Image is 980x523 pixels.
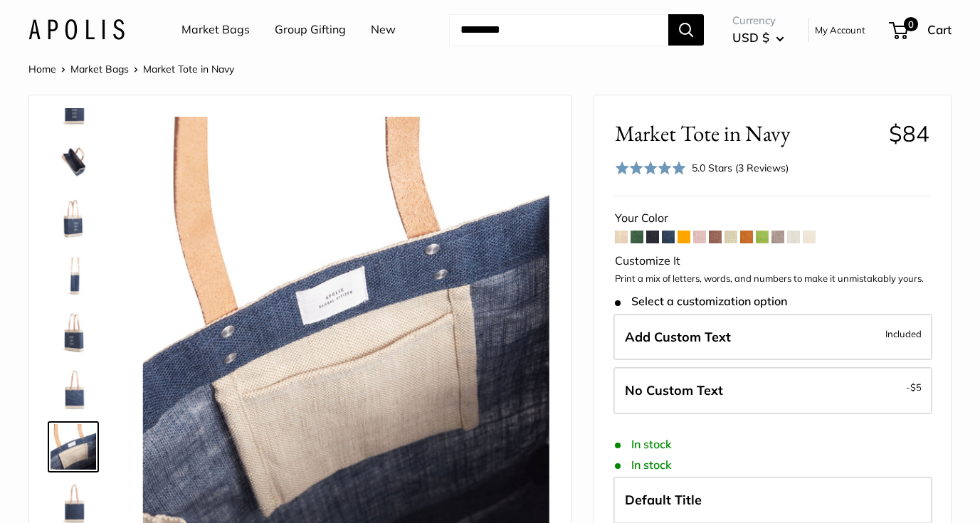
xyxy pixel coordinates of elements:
span: $84 [889,120,929,147]
input: Search... [449,14,668,46]
div: Customize It [615,250,929,272]
label: Leave Blank [613,367,932,414]
a: Market Tote in Navy [48,250,99,302]
img: description_Seal of authenticity printed on the backside of every bag. [51,367,96,413]
a: New [371,19,396,41]
a: My Account [815,21,865,38]
a: Market Bags [181,19,250,41]
img: Market Tote in Navy [51,196,96,242]
a: description_Seal of authenticity printed on the backside of every bag. [48,364,99,416]
a: Market Tote in Navy [48,307,99,359]
span: Market Tote in Navy [143,63,234,75]
a: Group Gifting [275,19,346,41]
a: 0 Cart [890,19,952,41]
span: Default Title [625,492,702,508]
img: Market Tote in Navy [51,424,96,470]
div: 5.0 Stars (3 Reviews) [692,160,789,176]
img: Apolis [28,19,125,40]
span: No Custom Text [625,382,723,398]
img: Market Tote in Navy [51,253,96,299]
label: Add Custom Text [613,314,932,361]
span: $5 [910,381,922,393]
div: 5.0 Stars (3 Reviews) [615,158,789,179]
a: Market Tote in Navy [48,137,99,188]
a: Market Bags [70,63,129,75]
span: Included [885,325,922,342]
iframe: Sign Up via Text for Offers [11,469,152,512]
span: - [906,379,922,396]
img: Market Tote in Navy [51,310,96,356]
img: Market Tote in Navy [51,139,96,185]
span: Add Custom Text [625,329,731,345]
span: In stock [615,438,671,451]
p: Print a mix of letters, words, and numbers to make it unmistakably yours. [615,272,929,286]
button: Search [668,14,704,46]
a: Market Tote in Navy [48,194,99,245]
a: Market Tote in Navy [48,421,99,472]
a: Home [28,63,56,75]
button: USD $ [732,26,784,49]
div: Your Color [615,208,929,229]
span: Currency [732,11,784,31]
img: Market Tote in Navy [143,117,549,523]
span: In stock [615,458,671,472]
span: USD $ [732,30,769,45]
span: Cart [927,22,952,37]
nav: Breadcrumb [28,60,234,78]
span: Market Tote in Navy [615,120,878,147]
span: 0 [904,17,918,31]
span: Select a customization option [615,295,786,308]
